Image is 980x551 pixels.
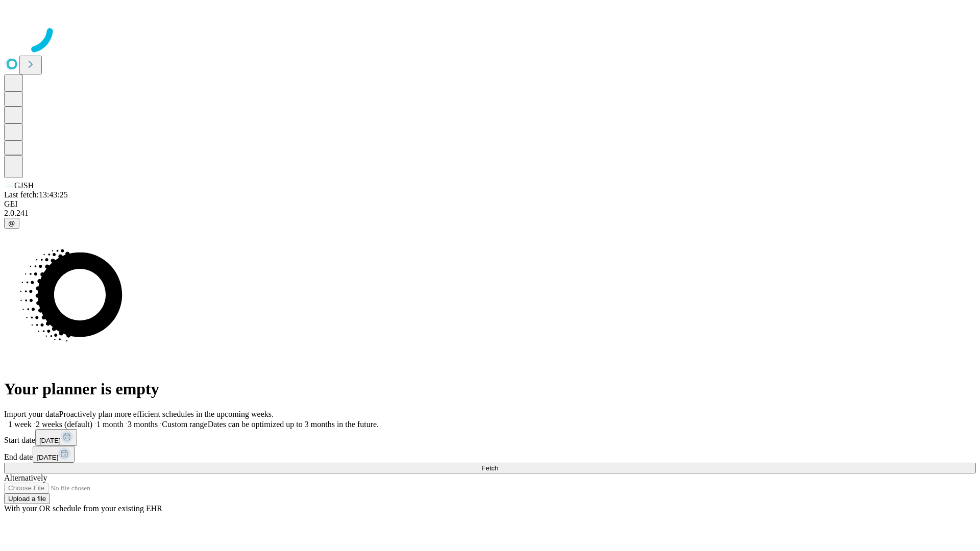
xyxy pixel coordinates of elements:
[4,446,976,463] div: End date
[4,190,68,199] span: Last fetch: 13:43:25
[14,181,34,190] span: GJSH
[8,420,32,429] span: 1 week
[37,454,58,461] span: [DATE]
[481,464,498,472] span: Fetch
[36,420,92,429] span: 2 weeks (default)
[4,473,47,482] span: Alternatively
[128,420,158,429] span: 3 months
[4,493,50,504] button: Upload a file
[8,219,15,227] span: @
[162,420,207,429] span: Custom range
[4,429,976,446] div: Start date
[33,446,75,463] button: [DATE]
[35,429,77,446] button: [DATE]
[4,199,976,209] div: GEI
[4,504,162,513] span: With your OR schedule from your existing EHR
[39,437,61,444] span: [DATE]
[4,410,59,418] span: Import your data
[4,209,976,218] div: 2.0.241
[4,463,976,473] button: Fetch
[4,218,19,229] button: @
[208,420,379,429] span: Dates can be optimized up to 3 months in the future.
[96,420,124,429] span: 1 month
[59,410,274,418] span: Proactively plan more efficient schedules in the upcoming weeks.
[4,380,976,398] h1: Your planner is empty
